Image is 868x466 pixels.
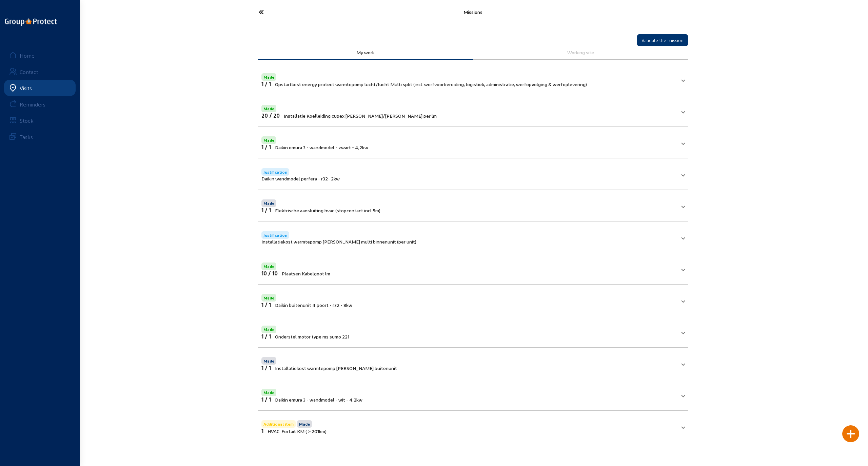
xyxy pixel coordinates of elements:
[4,129,76,145] a: Tasks
[258,320,688,343] mat-expansion-panel-header: Made1 / 1Onderstel motor type ms sumo 221
[20,85,32,91] div: Visits
[4,80,76,96] a: Visits
[258,352,688,375] mat-expansion-panel-header: Made1 / 1Installatiekost warmtepomp [PERSON_NAME] buitenunit
[324,9,622,15] div: Missions
[258,68,688,91] mat-expansion-panel-header: Made1 / 1Opstartkost energy protect warmtepomp lucht/lucht Multi split (incl. werfvoorbereiding, ...
[263,75,274,79] span: Made
[275,302,352,308] span: Daikin buitenunit 4 poort - r32 - 8kw
[275,144,368,150] span: Daikin emura 3 - wandmodel - zwart - 4,2kw
[258,289,688,312] mat-expansion-panel-header: Made1 / 1Daikin buitenunit 4 poort - r32 - 8kw
[478,50,683,55] div: Working site
[268,428,327,434] span: HVAC: Forfait KM ( > 201km)
[261,333,271,339] span: 1 / 1
[261,428,263,434] span: 1
[20,101,45,108] div: Reminders
[261,176,340,181] span: Daikin wandmodel perfera - r32- 2kw
[4,112,76,129] a: Stock
[4,47,76,63] a: Home
[20,69,38,75] div: Contact
[263,170,287,174] span: Justification
[263,233,287,237] span: Justification
[263,201,274,206] span: Made
[258,194,688,217] mat-expansion-panel-header: Made1 / 1Elektrische aansluiting hvac (stopcontact incl 5m)
[258,257,688,280] mat-expansion-panel-header: Made10 / 10Plaatsen Kabelgoot lm
[299,422,310,426] span: Made
[261,302,271,308] span: 1 / 1
[263,295,274,300] span: Made
[637,34,688,46] button: Validate the mission
[263,327,274,332] span: Made
[261,365,271,371] span: 1 / 1
[4,96,76,112] a: Reminders
[263,264,274,269] span: Made
[258,162,688,186] mat-expansion-panel-header: JustificationDaikin wandmodel perfera - r32- 2kw
[282,271,330,276] span: Plaatsen Kabelgoot lm
[258,415,688,438] mat-expansion-panel-header: Additional itemMade1HVAC: Forfait KM ( > 201km)
[261,239,416,245] span: Installatiekost warmtepomp [PERSON_NAME] multi binnenunit (per unit)
[261,207,271,213] span: 1 / 1
[261,396,271,403] span: 1 / 1
[263,50,468,55] div: My work
[275,208,380,213] span: Elektrische aansluiting hvac (stopcontact incl 5m)
[263,390,274,395] span: Made
[263,422,294,426] span: Additional item
[275,397,362,403] span: Daikin emura 3 - wandmodel - wit - 4,2kw
[20,134,33,140] div: Tasks
[261,112,280,119] span: 20 / 20
[275,81,587,87] span: Opstartkost energy protect warmtepomp lucht/lucht Multi split (incl. werfvoorbereiding, logistiek...
[258,131,688,154] mat-expansion-panel-header: Made1 / 1Daikin emura 3 - wandmodel - zwart - 4,2kw
[258,226,688,249] mat-expansion-panel-header: JustificationInstallatiekost warmtepomp [PERSON_NAME] multi binnenunit (per unit)
[261,270,278,276] span: 10 / 10
[284,113,437,119] span: Installatie Koelleiding cupex [PERSON_NAME]/[PERSON_NAME] per lm
[20,117,34,124] div: Stock
[258,99,688,122] mat-expansion-panel-header: Made20 / 20Installatie Koelleiding cupex [PERSON_NAME]/[PERSON_NAME] per lm
[263,106,274,111] span: Made
[5,18,57,26] img: logo-oneline.png
[263,358,274,363] span: Made
[261,144,271,150] span: 1 / 1
[20,52,35,59] div: Home
[263,138,274,142] span: Made
[261,81,271,87] span: 1 / 1
[275,365,397,371] span: Installatiekost warmtepomp [PERSON_NAME] buitenunit
[275,334,349,339] span: Onderstel motor type ms sumo 221
[4,63,76,80] a: Contact
[258,383,688,406] mat-expansion-panel-header: Made1 / 1Daikin emura 3 - wandmodel - wit - 4,2kw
